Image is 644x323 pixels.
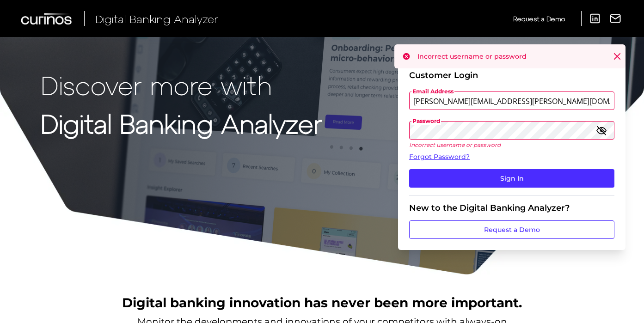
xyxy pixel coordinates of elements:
p: Incorrect username or password [409,141,614,148]
h2: Digital banking innovation has never been more important. [122,294,522,311]
a: Request a Demo [409,220,614,239]
span: Request a Demo [513,15,565,23]
div: Incorrect username or password [394,44,626,68]
p: Discover more with [41,70,322,99]
span: Password [411,117,441,125]
div: Customer Login [409,70,614,80]
span: Digital Banking Analyzer [95,12,218,25]
a: Forgot Password? [409,152,614,162]
span: Email Address [411,88,454,95]
img: Curinos [21,13,73,24]
button: Sign In [409,169,614,188]
strong: Digital Banking Analyzer [41,108,322,139]
a: Request a Demo [513,11,565,26]
div: New to the Digital Banking Analyzer? [409,203,614,213]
